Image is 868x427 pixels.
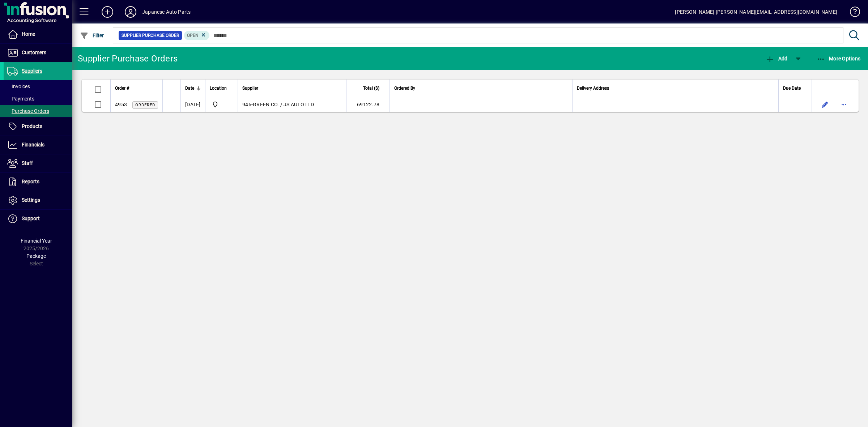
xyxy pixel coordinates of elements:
[819,99,831,110] button: Edit
[210,84,233,92] div: Location
[22,123,42,129] span: Products
[363,84,379,92] span: Total ($)
[4,118,72,136] a: Products
[783,84,801,92] span: Due Date
[22,215,40,221] span: Support
[783,84,807,92] div: Due Date
[238,97,346,112] td: -
[242,84,342,92] div: Supplier
[4,25,72,43] a: Home
[675,6,837,18] div: [PERSON_NAME] [PERSON_NAME][EMAIL_ADDRESS][DOMAIN_NAME]
[78,29,106,42] button: Filter
[4,44,72,62] a: Customers
[253,102,314,107] span: GREEN CO. / JS AUTO LTD
[180,97,205,112] td: [DATE]
[22,68,42,74] span: Suppliers
[115,102,127,107] span: 4953
[210,100,233,109] span: Central
[394,84,568,92] div: Ordered By
[7,108,49,114] span: Purchase Orders
[815,52,863,65] button: More Options
[764,52,789,65] button: Add
[187,33,199,38] span: Open
[4,93,72,105] a: Payments
[78,53,178,64] div: Supplier Purchase Orders
[184,31,210,40] mat-chip: Completion Status: Open
[766,56,787,61] span: Add
[21,238,52,244] span: Financial Year
[4,80,72,93] a: Invoices
[242,84,258,92] span: Supplier
[844,1,859,25] a: Knowledge Base
[22,142,44,148] span: Financials
[4,136,72,154] a: Financials
[115,84,158,92] div: Order #
[96,5,119,18] button: Add
[22,31,35,37] span: Home
[26,253,46,259] span: Package
[394,84,415,92] span: Ordered By
[115,84,129,92] span: Order #
[185,84,201,92] div: Date
[22,179,39,184] span: Reports
[142,6,191,18] div: Japanese Auto Parts
[22,197,40,203] span: Settings
[122,32,179,39] span: Supplier Purchase Order
[7,96,34,102] span: Payments
[80,33,104,38] span: Filter
[22,160,33,166] span: Staff
[119,5,142,18] button: Profile
[242,102,251,107] span: 946
[4,154,72,172] a: Staff
[351,84,386,92] div: Total ($)
[185,84,194,92] span: Date
[577,84,609,92] span: Delivery Address
[210,84,227,92] span: Location
[838,99,850,110] button: More options
[7,84,30,89] span: Invoices
[346,97,390,112] td: 69122.78
[4,210,72,228] a: Support
[817,56,861,61] span: More Options
[135,103,155,107] span: Ordered
[4,105,72,117] a: Purchase Orders
[4,173,72,191] a: Reports
[4,191,72,209] a: Settings
[22,50,46,55] span: Customers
